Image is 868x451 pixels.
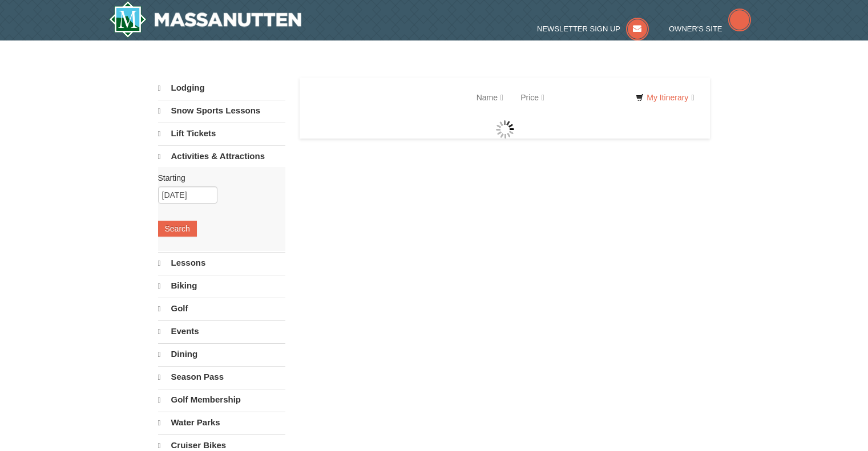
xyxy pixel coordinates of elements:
a: Dining [158,343,285,365]
a: My Itinerary [628,89,701,106]
label: Starting [158,172,277,184]
a: Biking [158,275,285,296]
img: wait gif [496,120,514,139]
a: Snow Sports Lessons [158,100,285,121]
a: Newsletter Sign Up [537,25,649,33]
a: Massanutten Resort [109,1,302,38]
a: Owner's Site [669,25,751,33]
a: Water Parks [158,412,285,433]
a: Activities & Attractions [158,145,285,167]
a: Price [512,86,553,109]
span: Newsletter Sign Up [537,25,620,33]
a: Name [468,86,512,109]
img: Massanutten Resort Logo [109,1,302,38]
a: Golf Membership [158,389,285,411]
a: Golf [158,298,285,319]
a: Lodging [158,78,285,99]
span: Owner's Site [669,25,722,33]
a: Lift Tickets [158,123,285,144]
a: Lessons [158,252,285,274]
a: Events [158,320,285,342]
a: Season Pass [158,366,285,388]
button: Search [158,221,197,237]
